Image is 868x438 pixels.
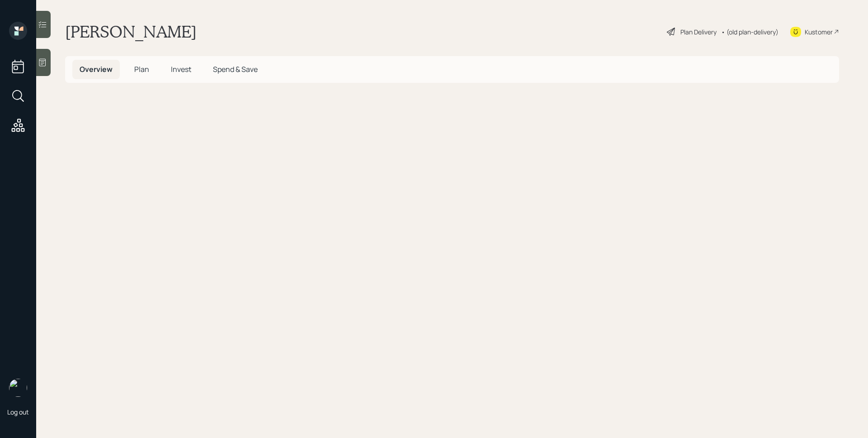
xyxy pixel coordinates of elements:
img: james-distasi-headshot.png [9,379,27,397]
div: Kustomer [805,27,833,37]
div: • (old plan-delivery) [721,27,778,37]
span: Spend & Save [213,64,258,74]
span: Invest [171,64,191,74]
div: Log out [7,408,29,416]
span: Plan [134,64,149,74]
h1: [PERSON_NAME] [65,22,197,42]
div: Plan Delivery [680,27,717,37]
span: Overview [80,64,113,74]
